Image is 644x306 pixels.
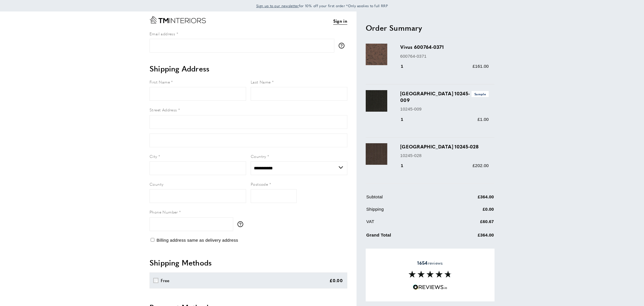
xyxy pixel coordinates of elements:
div: 1 [400,116,411,123]
td: Subtotal [366,193,443,205]
p: 600764-0371 [400,53,489,60]
a: Go to Home page [149,16,206,24]
h3: Vivus 600764-0371 [400,44,489,50]
span: Street Address [149,107,177,113]
span: Billing address same as delivery address [156,238,238,243]
span: Email address [149,31,175,36]
h2: Order Summary [366,23,494,33]
span: £202.00 [473,163,489,168]
td: £364.00 [444,231,494,243]
span: £1.00 [478,117,489,122]
span: City [149,153,157,159]
img: Vivus 600764-0371 [366,44,387,65]
td: £364.00 [444,193,494,205]
div: 1 [400,162,411,169]
div: 1 [400,63,411,70]
td: Grand Total [366,231,443,243]
span: reviews [417,260,443,266]
span: First Name [149,79,170,85]
strong: 1654 [417,259,428,266]
span: £161.00 [473,64,489,69]
span: Phone Number [149,209,178,215]
span: Sample [471,91,489,97]
div: Free [161,277,170,284]
span: Sign up to our newsletter [256,3,299,8]
img: Belfast 10245-028 [366,143,387,165]
td: £0.00 [444,206,494,217]
td: £60.67 [444,218,494,229]
p: 10245-009 [400,106,489,113]
a: Sign in [333,18,347,25]
span: County [149,181,163,187]
span: Last Name [251,79,271,85]
h3: [GEOGRAPHIC_DATA] 10245-028 [400,143,489,150]
div: £0.00 [329,277,343,284]
img: Reviews.io 5 stars [413,284,447,290]
h2: Shipping Methods [149,257,347,268]
td: VAT [366,218,443,229]
img: Reviews section [409,271,452,278]
h2: Shipping Address [149,63,347,74]
h3: [GEOGRAPHIC_DATA] 10245-009 [400,90,489,103]
button: More information [339,43,347,49]
p: 10245-028 [400,152,489,159]
button: More information [237,221,246,227]
img: Belfast 10245-009 [366,90,387,112]
span: Postcode [251,181,268,187]
span: Country [251,153,266,159]
td: Shipping [366,206,443,217]
span: for 10% off your first order *Only applies to full RRP [256,3,388,8]
input: Billing address same as delivery address [151,238,154,242]
a: Sign up to our newsletter [256,3,299,9]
